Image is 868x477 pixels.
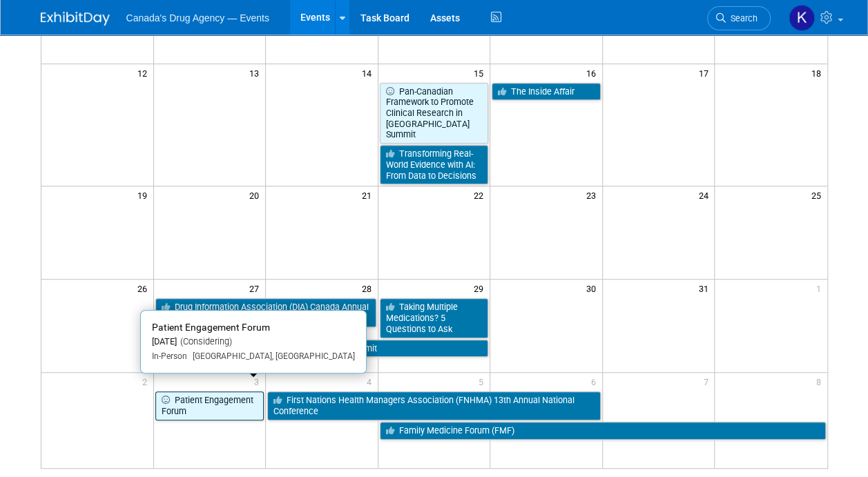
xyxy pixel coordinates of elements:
[702,373,714,390] span: 7
[152,336,355,348] div: [DATE]
[380,145,489,184] a: Transforming Real-World Evidence with AI: From Data to Decisions
[360,64,378,81] span: 14
[248,186,265,204] span: 20
[585,280,602,297] span: 30
[248,280,265,297] span: 27
[155,391,264,420] a: Patient Engagement Forum
[136,280,153,297] span: 26
[177,336,232,347] span: (Considering)
[697,186,714,204] span: 24
[248,64,265,81] span: 13
[187,351,355,361] span: [GEOGRAPHIC_DATA], [GEOGRAPHIC_DATA]
[707,6,771,30] a: Search
[267,391,601,420] a: First Nations Health Managers Association (FNHMA) 13th Annual National Conference
[141,373,153,390] span: 2
[472,186,490,204] span: 22
[152,322,270,333] span: Patient Engagement Forum
[815,373,827,390] span: 8
[360,280,378,297] span: 28
[126,12,269,23] span: Canada's Drug Agency — Events
[152,351,187,361] span: In-Person
[360,186,378,204] span: 21
[810,186,827,204] span: 25
[41,12,110,26] img: ExhibitDay
[492,83,601,101] a: The Inside Affair
[472,280,490,297] span: 29
[472,64,490,81] span: 15
[136,186,153,204] span: 19
[380,298,489,338] a: Taking Multiple Medications? 5 Questions to Ask
[590,373,602,390] span: 6
[253,373,265,390] span: 3
[365,373,378,390] span: 4
[810,64,827,81] span: 18
[267,340,488,358] a: Market Access Summit
[585,64,602,81] span: 16
[815,280,827,297] span: 1
[477,373,490,390] span: 5
[585,186,602,204] span: 23
[697,64,714,81] span: 17
[380,422,826,440] a: Family Medicine Forum (FMF)
[726,13,758,23] span: Search
[789,5,815,31] img: Kristen Trevisan
[697,280,714,297] span: 31
[155,298,376,327] a: Drug Information Association (DIA) Canada Annual Meeting
[380,83,489,144] a: Pan-Canadian Framework to Promote Clinical Research in [GEOGRAPHIC_DATA] Summit
[136,64,153,81] span: 12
